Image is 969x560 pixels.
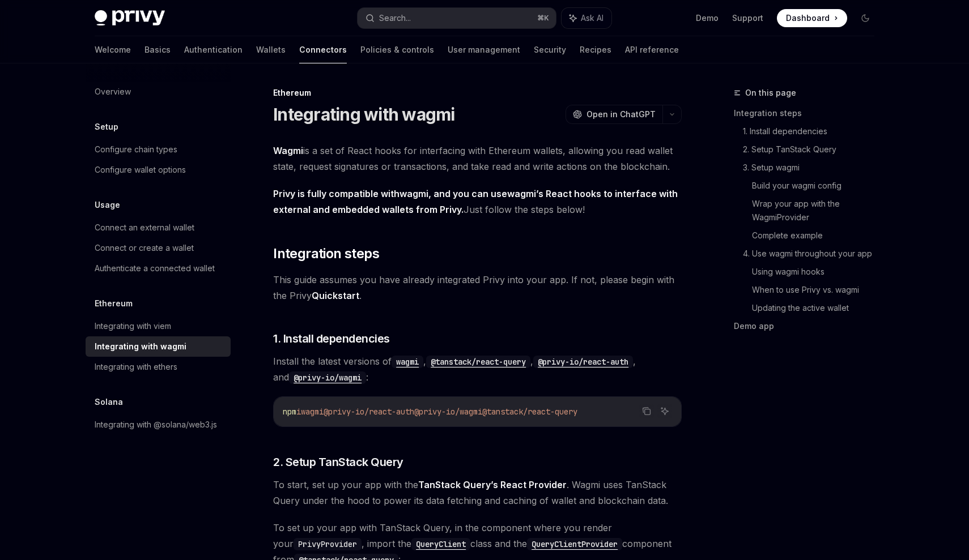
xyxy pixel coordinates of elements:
[448,36,520,63] a: User management
[743,245,883,263] a: 4. Use wagmi throughout your app
[752,299,883,317] a: Updating the active wallet
[392,356,423,367] a: wagmi
[732,12,763,24] a: Support
[95,418,217,431] div: Integrating with @solana/web3.js
[752,177,883,195] a: Build your wagmi config
[507,188,536,200] a: wagmi
[743,159,883,177] a: 3. Setup wagmi
[734,317,883,335] a: Demo app
[301,407,324,417] span: wagmi
[586,109,656,120] span: Open in ChatGPT
[95,198,120,212] h5: Usage
[273,454,403,470] span: 2. Setup TanStack Query
[426,356,530,368] code: @tanstack/react-query
[95,85,131,99] div: Overview
[411,538,470,550] code: QueryClient
[86,238,231,258] a: Connect or create a wallet
[324,407,414,417] span: @privy-io/react-auth
[752,195,883,226] a: Wrap your app with the WagmiProvider
[296,407,301,417] span: i
[95,360,177,374] div: Integrating with ethers
[392,356,423,368] code: wagmi
[95,262,215,275] div: Authenticate a connected wallet
[418,479,567,491] a: TanStack Query’s React Provider
[95,120,118,134] h5: Setup
[580,36,611,63] a: Recipes
[414,407,482,417] span: @privy-io/wagmi
[294,538,362,550] code: PrivyProvider
[273,245,379,263] span: Integration steps
[696,12,719,24] a: Demo
[273,331,390,347] span: 1. Install dependencies
[95,36,131,63] a: Welcome
[86,258,231,279] a: Authenticate a connected wallet
[856,9,874,27] button: Toggle dark mode
[95,340,186,353] div: Integrating with wagmi
[95,395,123,409] h5: Solana
[273,143,682,174] span: is a set of React hooks for interfacing with Ethereum wallets, allowing you read wallet state, re...
[95,319,171,333] div: Integrating with viem
[527,538,622,550] code: QueryClientProvider
[657,404,672,418] button: Ask AI
[743,140,883,159] a: 2. Setup TanStack Query
[399,188,428,200] a: wagmi
[273,87,682,99] div: Ethereum
[562,8,611,28] button: Ask AI
[299,36,347,63] a: Connectors
[745,86,796,100] span: On this page
[86,217,231,238] a: Connect an external wallet
[527,538,622,549] a: QueryClientProvider
[86,316,231,336] a: Integrating with viem
[289,371,366,384] code: @privy-io/wagmi
[86,336,231,357] a: Integrating with wagmi
[752,281,883,299] a: When to use Privy vs. wagmi
[534,36,566,63] a: Security
[358,8,556,28] button: Search...⌘K
[86,82,231,102] a: Overview
[256,36,286,63] a: Wallets
[581,12,603,24] span: Ask AI
[283,407,296,417] span: npm
[273,186,682,217] span: Just follow the steps below!
[273,477,682,508] span: To start, set up your app with the . Wagmi uses TanStack Query under the hood to power its data f...
[144,36,171,63] a: Basics
[752,226,883,245] a: Complete example
[86,160,231,180] a: Configure wallet options
[273,353,682,385] span: Install the latest versions of , , , and :
[743,122,883,140] a: 1. Install dependencies
[360,36,434,63] a: Policies & controls
[184,36,243,63] a: Authentication
[86,357,231,377] a: Integrating with ethers
[289,371,366,383] a: @privy-io/wagmi
[533,356,633,368] code: @privy-io/react-auth
[95,221,194,234] div: Connect an external wallet
[86,414,231,435] a: Integrating with @solana/web3.js
[537,14,549,23] span: ⌘ K
[533,356,633,367] a: @privy-io/react-auth
[312,290,359,302] a: Quickstart
[95,143,177,156] div: Configure chain types
[566,105,662,124] button: Open in ChatGPT
[482,407,577,417] span: @tanstack/react-query
[734,104,883,122] a: Integration steps
[273,104,455,125] h1: Integrating with wagmi
[95,10,165,26] img: dark logo
[752,263,883,281] a: Using wagmi hooks
[786,12,830,24] span: Dashboard
[379,11,411,25] div: Search...
[95,241,194,255] div: Connect or create a wallet
[411,538,470,549] a: QueryClient
[273,145,303,157] a: Wagmi
[426,356,530,367] a: @tanstack/react-query
[273,272,682,303] span: This guide assumes you have already integrated Privy into your app. If not, please begin with the...
[86,139,231,160] a: Configure chain types
[777,9,847,27] a: Dashboard
[273,188,678,215] strong: Privy is fully compatible with , and you can use ’s React hooks to interface with external and em...
[639,404,654,418] button: Copy the contents from the code block
[625,36,679,63] a: API reference
[95,297,133,310] h5: Ethereum
[95,163,186,177] div: Configure wallet options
